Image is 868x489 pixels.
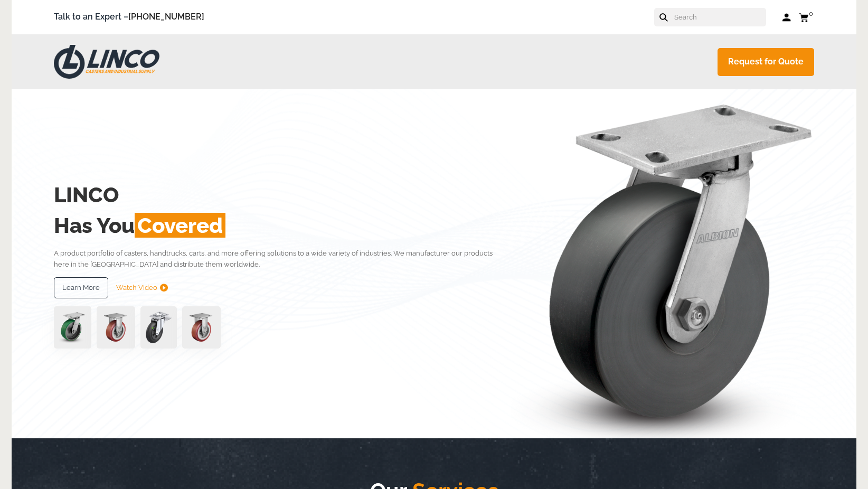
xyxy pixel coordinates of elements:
[97,306,135,349] img: capture-59611-removebg-preview-1.png
[54,180,508,210] h2: LINCO
[160,284,168,291] img: subtract.png
[54,248,508,270] p: A product portfolio of casters, handtrucks, carts, and more offering solutions to a wide variety ...
[799,11,814,24] a: 0
[54,210,508,241] h2: Has You
[54,45,159,79] img: LINCO CASTERS & INDUSTRIAL SUPPLY
[511,89,814,438] img: linco_caster
[782,12,791,23] a: Log in
[673,8,766,26] input: Search
[140,306,176,349] img: lvwpp200rst849959jpg-30522-removebg-preview-1.png
[809,10,813,17] span: 0
[128,12,204,22] a: [PHONE_NUMBER]
[54,277,108,298] a: Learn More
[116,277,168,298] a: Watch Video
[54,10,204,24] span: Talk to an Expert –
[135,213,225,238] span: Covered
[182,306,221,349] img: capture-59611-removebg-preview-1.png
[54,306,91,349] img: pn3orx8a-94725-1-1-.png
[718,48,814,76] a: Request for Quote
